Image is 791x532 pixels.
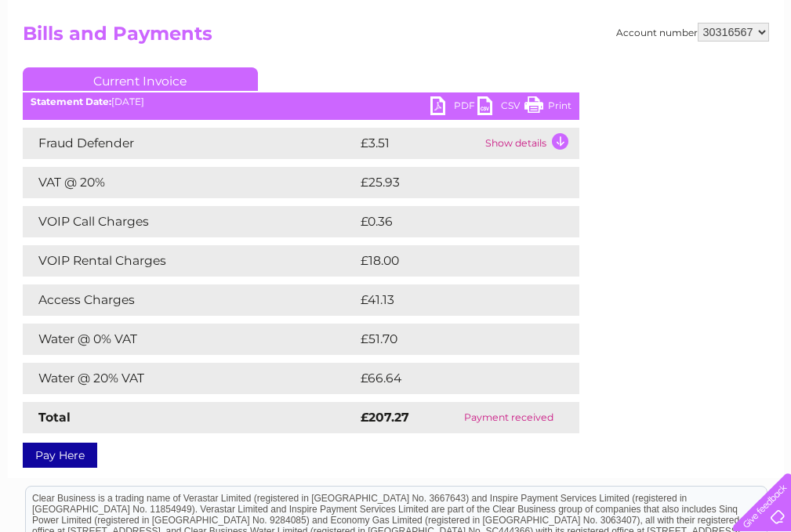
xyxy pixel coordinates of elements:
img: logo.png [27,41,107,89]
td: £41.13 [357,284,544,316]
div: [DATE] [23,96,579,107]
td: £3.51 [357,128,481,159]
td: Water @ 20% VAT [23,363,357,394]
td: £25.93 [357,167,547,198]
a: Log out [739,67,776,78]
a: PDF [430,96,477,119]
td: £0.36 [357,206,542,237]
a: Pay Here [23,443,97,468]
a: Print [524,96,571,119]
strong: Total [38,410,71,425]
strong: £207.27 [361,410,409,425]
a: 0333 014 3131 [495,8,604,27]
td: £18.00 [357,245,547,277]
td: £66.64 [357,363,549,394]
div: Account number [616,23,769,42]
td: VOIP Call Charges [23,206,357,237]
td: Show details [481,128,579,159]
a: Water [515,67,545,78]
td: Payment received [438,402,579,433]
a: Blog [655,67,677,78]
td: £51.70 [357,324,546,355]
a: Telecoms [598,67,645,78]
td: VOIP Rental Charges [23,245,357,277]
td: Water @ 0% VAT [23,324,357,355]
td: Access Charges [23,284,357,316]
div: Clear Business is a trading name of Verastar Limited (registered in [GEOGRAPHIC_DATA] No. 3667643... [26,9,767,76]
a: Current Invoice [23,67,258,91]
td: Fraud Defender [23,128,357,159]
td: VAT @ 20% [23,167,357,198]
h2: Bills and Payments [23,23,769,52]
a: Contact [687,67,725,78]
a: Energy [554,67,589,78]
a: CSV [477,96,524,119]
b: Statement Date: [31,96,111,107]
